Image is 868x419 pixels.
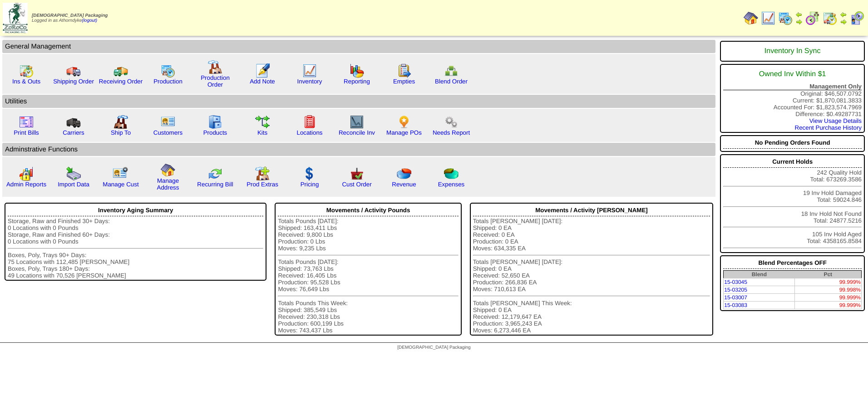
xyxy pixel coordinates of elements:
[82,18,97,23] a: (logout)
[723,156,862,168] div: Current Holds
[6,181,46,188] a: Admin Reports
[63,129,84,136] a: Carriers
[761,11,775,25] img: line_graph.gif
[720,64,865,133] div: Original: $46,507.0792 Current: $1,870,081.3833 Accounted For: $1,823,574.7969 Difference: $0.492...
[12,78,40,85] a: Ins & Outs
[794,302,861,309] td: 99.999%
[397,63,411,78] img: workorder.gif
[724,271,795,278] th: Blend
[302,115,317,129] img: locations.gif
[444,63,459,78] img: network.png
[744,11,758,25] img: home.gif
[393,78,415,85] a: Empties
[197,181,233,188] a: Recurring Bill
[257,129,267,136] a: Kits
[66,166,81,181] img: import.gif
[302,166,317,181] img: dollar.gif
[724,294,747,301] a: 15-03007
[720,154,865,253] div: 242 Quality Hold Total: 673269.3586 19 Inv Hold Damaged Total: 59024.846 18 Inv Hold Not Found To...
[386,129,422,136] a: Manage POs
[724,302,747,308] a: 15-03083
[795,18,803,25] img: arrowright.gif
[278,205,458,216] div: Movements / Activity Pounds
[723,83,862,90] div: Management Only
[840,11,847,18] img: arrowleft.gif
[342,181,371,188] a: Cust Order
[297,78,322,85] a: Inventory
[473,205,710,216] div: Movements / Activity [PERSON_NAME]
[53,78,94,85] a: Shipping Order
[795,124,862,131] a: Recent Purchase History
[32,13,108,18] span: [DEMOGRAPHIC_DATA] Packaging
[397,166,411,181] img: pie_chart.png
[296,129,322,136] a: Locations
[66,63,81,78] img: truck.gif
[247,181,278,188] a: Prod Extras
[161,163,175,177] img: home.gif
[255,115,270,129] img: workflow.gif
[19,63,34,78] img: calendarinout.gif
[111,129,131,136] a: Ship To
[350,115,364,129] img: line_graph2.gif
[344,78,370,85] a: Reporting
[2,95,715,108] td: Utilities
[14,129,39,136] a: Print Bills
[444,115,459,129] img: workflow.png
[250,78,275,85] a: Add Note
[8,205,263,216] div: Inventory Aging Summary
[794,278,861,286] td: 99.999%
[103,181,138,188] a: Manage Cust
[19,115,34,129] img: invoice2.gif
[66,115,81,129] img: truck3.gif
[397,345,470,350] span: [DEMOGRAPHIC_DATA] Packaging
[58,181,89,188] a: Import Data
[208,60,222,74] img: factory.gif
[161,115,175,129] img: customers.gif
[153,129,182,136] a: Customers
[203,129,227,136] a: Products
[208,166,222,181] img: reconcile.gif
[794,271,861,278] th: Pct
[8,218,263,279] div: Storage, Raw and Finished 30+ Days: 0 Locations with 0 Pounds Storage, Raw and Finished 60+ Days:...
[794,286,861,294] td: 99.998%
[113,115,128,129] img: factory2.gif
[350,166,364,181] img: cust_order.png
[840,18,847,25] img: arrowright.gif
[850,11,864,25] img: calendarcustomer.gif
[723,43,862,60] div: Inventory In Sync
[805,11,820,25] img: calendarblend.gif
[302,63,317,78] img: line_graph.gif
[438,181,465,188] a: Expenses
[301,181,319,188] a: Pricing
[208,115,222,129] img: cabinet.gif
[392,181,416,188] a: Revenue
[435,78,468,85] a: Blend Order
[795,11,803,18] img: arrowleft.gif
[350,63,364,78] img: graph.gif
[723,66,862,83] div: Owned Inv Within $1
[255,166,270,181] img: prodextras.gif
[278,218,458,334] div: Totals Pounds [DATE]: Shipped: 163,411 Lbs Received: 9,800 Lbs Production: 0 Lbs Moves: 9,235 Lbs...
[255,63,270,78] img: orders.gif
[433,129,470,136] a: Needs Report
[723,137,862,149] div: No Pending Orders Found
[113,63,128,78] img: truck2.gif
[724,287,747,293] a: 15-03205
[339,129,375,136] a: Reconcile Inv
[161,63,175,78] img: calendarprod.gif
[823,11,837,25] img: calendarinout.gif
[201,74,230,88] a: Production Order
[2,40,715,53] td: General Management
[397,115,411,129] img: po.png
[32,13,108,23] span: Logged in as Athorndyke
[794,294,861,302] td: 99.999%
[113,166,129,181] img: managecust.png
[809,117,862,124] a: View Usage Details
[99,78,143,85] a: Receiving Order
[157,177,179,191] a: Manage Address
[444,166,459,181] img: pie_chart2.png
[153,78,182,85] a: Production
[778,11,793,25] img: calendarprod.gif
[2,143,715,156] td: Adminstrative Functions
[723,257,862,269] div: Blend Percentages OFF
